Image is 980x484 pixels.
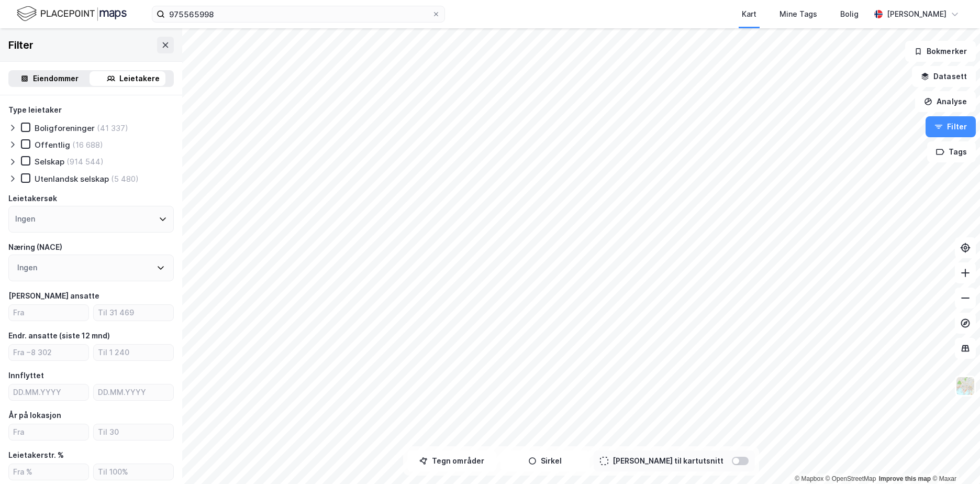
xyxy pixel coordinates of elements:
input: Til 100% [94,464,173,480]
div: [PERSON_NAME] [887,8,946,20]
div: Næring (NACE) [8,241,62,254]
input: Fra [9,424,88,440]
div: Endr. ansatte (siste 12 mnd) [8,329,110,342]
div: År på lokasjon [8,409,61,422]
div: Offentlig [35,140,70,150]
button: Analyse [915,91,976,112]
div: (914 544) [66,157,104,167]
div: Ingen [17,261,37,274]
input: DD.MM.YYYY [94,384,173,400]
div: Kart [742,8,756,20]
div: Selskap [35,157,64,167]
div: Boligforeninger [35,123,95,133]
div: Innflyttet [8,369,44,382]
button: Sirkel [500,450,589,471]
div: Eiendommer [33,72,79,85]
div: Ingen [15,213,35,225]
input: Søk på adresse, matrikkel, gårdeiere, leietakere eller personer [165,6,432,22]
input: DD.MM.YYYY [9,384,88,400]
img: logo.f888ab2527a4732fd821a326f86c7f29.svg [17,5,127,23]
iframe: Chat Widget [928,434,980,484]
div: (5 480) [111,174,139,184]
img: Z [955,376,975,396]
input: Fra −8 302 [9,345,88,360]
button: Datasett [912,66,976,87]
div: (41 337) [97,123,128,133]
input: Til 30 [94,424,173,440]
div: Filter [8,37,34,53]
div: Kontrollprogram for chat [928,434,980,484]
a: OpenStreetMap [826,475,876,482]
a: Mapbox [795,475,823,482]
div: [PERSON_NAME] til kartutsnitt [612,455,723,467]
div: Utenlandsk selskap [35,174,109,184]
div: Mine Tags [779,8,817,20]
input: Til 31 469 [94,305,173,321]
input: Til 1 240 [94,345,173,360]
input: Fra % [9,464,88,480]
button: Tegn områder [407,450,496,471]
div: Type leietaker [8,104,62,116]
button: Tags [927,141,976,162]
div: [PERSON_NAME] ansatte [8,290,99,302]
a: Improve this map [879,475,931,482]
div: Leietakerstr. % [8,449,64,461]
div: Leietakersøk [8,192,57,205]
div: (16 688) [72,140,103,150]
div: Bolig [840,8,859,20]
button: Filter [926,116,976,137]
button: Bokmerker [905,41,976,62]
div: Leietakere [119,72,160,85]
input: Fra [9,305,88,321]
